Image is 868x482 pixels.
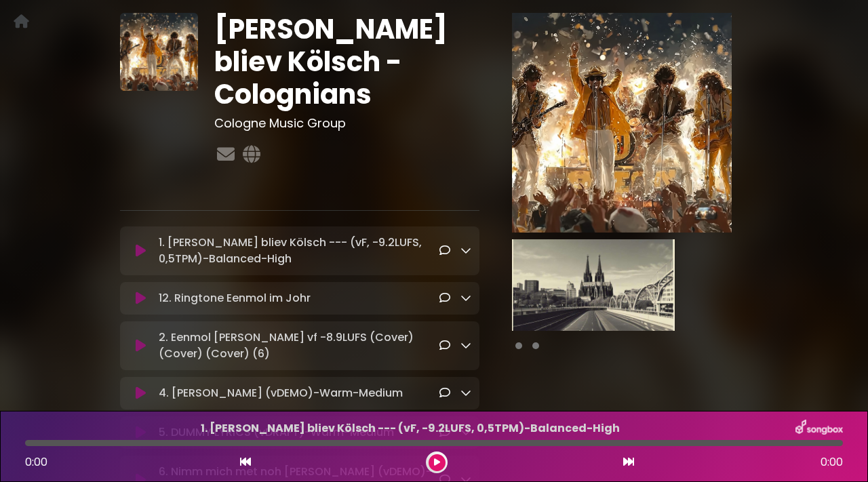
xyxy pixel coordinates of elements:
[159,385,439,401] p: 4. [PERSON_NAME] (vDEMO)-Warm-Medium
[25,454,47,470] span: 0:00
[214,13,480,111] h1: [PERSON_NAME] bliev Kölsch - Colognians
[159,290,439,306] p: 12. Ringtone Eenmol im Johr
[512,239,675,331] img: bj9cZIVSFGdJ3k2YEuQL
[120,13,198,91] img: 7CvscnJpT4ZgYQDj5s5A
[25,420,795,437] p: 1. [PERSON_NAME] bliev Kölsch --- (vF, -9.2LUFS, 0,5TPM)-Balanced-High
[512,13,732,233] img: Main Media
[159,329,439,362] p: 2. Eenmol [PERSON_NAME] vf -8.9LUFS (Cover) (Cover) (Cover) (6)
[821,454,843,470] span: 0:00
[214,116,480,131] h3: Cologne Music Group
[159,235,439,267] p: 1. [PERSON_NAME] bliev Kölsch --- (vF, -9.2LUFS, 0,5TPM)-Balanced-High
[795,420,843,437] img: songbox-logo-white.png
